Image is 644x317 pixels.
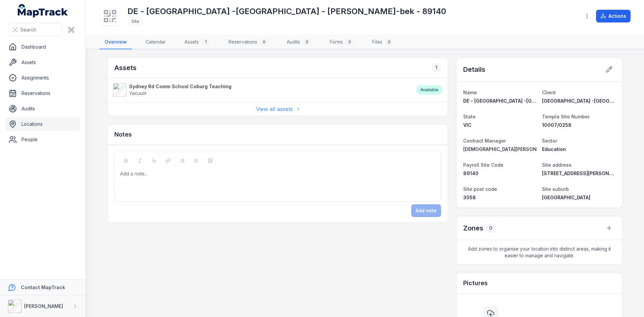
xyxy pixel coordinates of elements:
[303,38,311,46] div: 0
[5,56,80,69] a: Assets
[463,90,477,95] span: Name
[463,146,537,153] a: [DEMOGRAPHIC_DATA][PERSON_NAME]
[324,35,359,49] a: Forms0
[542,122,572,128] span: 10007/0258
[416,85,442,95] div: Available
[367,35,398,49] a: Files0
[114,130,132,139] h3: Notes
[127,6,446,17] h1: DE - [GEOGRAPHIC_DATA] -[GEOGRAPHIC_DATA] - [PERSON_NAME]-bek - 89140
[463,114,476,119] span: State
[179,35,215,49] a: Assets1
[24,303,63,309] strong: [PERSON_NAME]
[542,186,569,192] span: Site suburb
[542,138,557,144] span: Sector
[542,170,627,176] span: [STREET_ADDRESS][PERSON_NAME]
[8,23,62,36] button: Search
[542,90,556,95] span: Client
[5,87,80,100] a: Reservations
[260,38,268,46] div: 0
[596,10,631,22] button: Actions
[129,90,147,96] span: Vacuum
[202,38,210,46] div: 1
[463,170,479,176] span: 89140
[281,35,316,49] a: Audits0
[463,195,476,200] span: 3058
[463,223,483,233] h2: Zones
[463,138,506,144] span: Contract Manager
[463,122,472,128] span: VIC
[542,195,590,200] span: [GEOGRAPHIC_DATA]
[542,146,566,152] span: Education
[5,40,80,54] a: Dashboard
[542,114,590,119] span: Templa Site Number
[5,133,80,146] a: People
[345,38,354,46] div: 0
[432,63,441,72] div: 1
[486,223,495,233] div: 0
[20,27,36,33] span: Search
[542,98,642,104] span: [GEOGRAPHIC_DATA] -[GEOGRAPHIC_DATA]
[113,83,410,97] a: Sydney Rd Comm School Coburg TeachingVacuum
[140,35,171,49] a: Calendar
[5,102,80,115] a: Audits
[463,186,497,192] span: Site post code
[223,35,273,49] a: Reservations0
[5,117,80,131] a: Locations
[129,83,231,90] strong: Sydney Rd Comm School Coburg Teaching
[457,240,622,264] span: Add zones to organise your location into distinct areas, making it easier to manage and navigate.
[5,71,80,85] a: Assignments
[99,35,132,49] a: Overview
[463,65,485,74] h2: Details
[542,162,572,168] span: Site address
[114,63,137,72] h2: Assets
[385,38,393,46] div: 0
[127,17,143,26] div: Site
[18,4,68,17] a: MapTrack
[21,284,65,290] strong: Contact MapTrack
[256,105,300,113] a: View all assets
[463,278,488,288] h3: Pictures
[463,162,503,168] span: Payroll Site Code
